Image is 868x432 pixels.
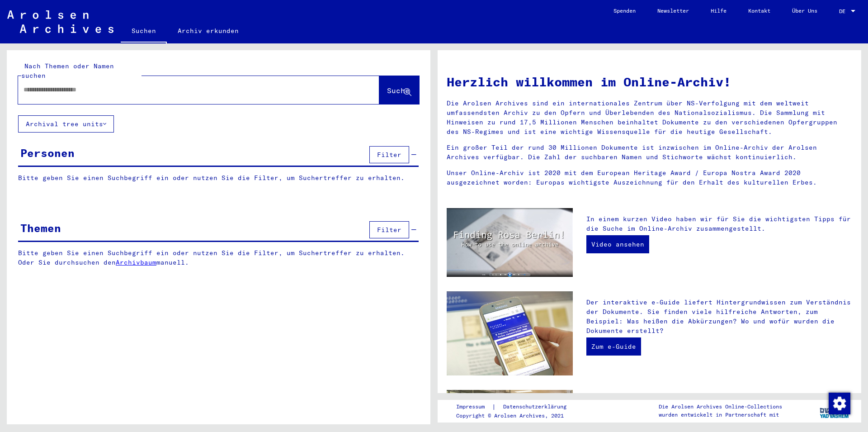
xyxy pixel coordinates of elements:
button: Filter [369,221,409,238]
p: Der interaktive e-Guide liefert Hintergrundwissen zum Verständnis der Dokumente. Sie finden viele... [586,298,852,336]
a: Zum e-Guide [586,337,641,356]
p: Unser Online-Archiv ist 2020 mit dem European Heritage Award / Europa Nostra Award 2020 ausgezeic... [447,168,852,187]
img: yv_logo.png [818,399,852,422]
div: | [456,402,577,412]
img: Arolsen_neg.svg [7,10,113,33]
p: In einem kurzen Video haben wir für Sie die wichtigsten Tipps für die Suche im Online-Archiv zusa... [586,214,852,233]
p: Die Arolsen Archives Online-Collections [659,403,782,411]
button: Filter [369,146,409,163]
a: Datenschutzerklärung [496,402,577,412]
span: Filter [377,151,401,159]
a: Impressum [456,402,492,412]
p: Bitte geben Sie einen Suchbegriff ein oder nutzen Sie die Filter, um Suchertreffer zu erhalten. O... [18,248,419,267]
img: video.jpg [447,208,573,277]
p: Die Arolsen Archives sind ein internationales Zentrum über NS-Verfolgung mit dem weltweit umfasse... [447,99,852,137]
img: Zustimmung ändern [829,393,850,414]
mat-label: Nach Themen oder Namen suchen [21,62,114,80]
a: Video ansehen [586,235,649,253]
button: Archival tree units [18,115,114,133]
p: Bitte geben Sie einen Suchbegriff ein oder nutzen Sie die Filter, um Suchertreffer zu erhalten. [18,173,419,183]
span: Suche [387,86,410,95]
div: Personen [20,145,75,161]
img: eguide.jpg [447,291,573,375]
p: Copyright © Arolsen Archives, 2021 [456,412,577,420]
p: wurden entwickelt in Partnerschaft mit [659,411,782,419]
div: Themen [20,220,61,236]
p: Ein großer Teil der rund 30 Millionen Dokumente ist inzwischen im Online-Archiv der Arolsen Archi... [447,143,852,162]
a: Suchen [121,20,167,43]
a: Archiv erkunden [167,20,250,42]
a: Archivbaum [116,258,156,266]
span: Filter [377,226,401,234]
span: DE [839,8,849,14]
h1: Herzlich willkommen im Online-Archiv! [447,72,852,91]
button: Suche [379,76,419,104]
